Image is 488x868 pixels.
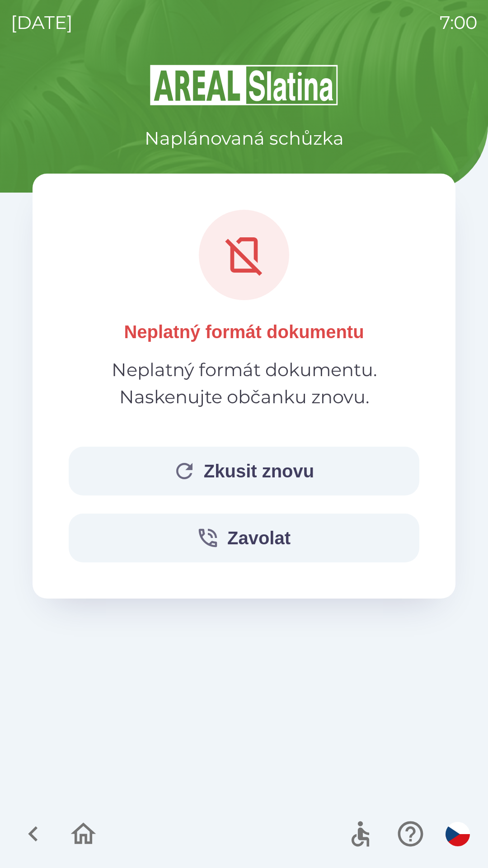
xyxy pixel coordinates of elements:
p: 7:00 [440,9,477,36]
img: Logo [33,63,455,107]
p: Naplánovaná schůzka [145,125,344,152]
p: Neplatný formát dokumentu. Naskenujte občanku znovu. [69,356,419,410]
img: cs flag [446,822,470,846]
p: Neplatný formát dokumentu [124,318,364,345]
button: Zavolat [69,514,419,562]
p: [DATE] [11,9,73,36]
button: Zkusit znovu [69,447,419,495]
